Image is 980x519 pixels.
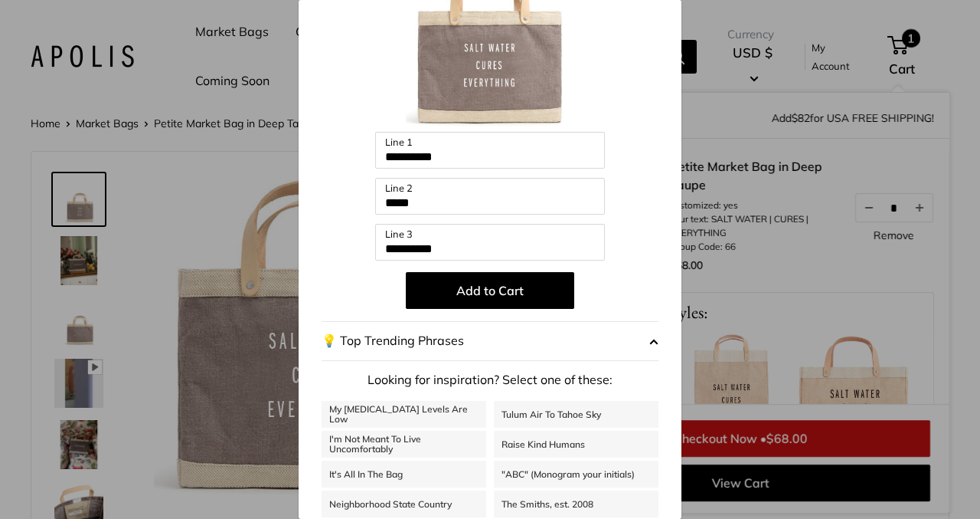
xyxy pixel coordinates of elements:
[494,461,658,488] a: "ABC" (Monogram your initials)
[494,431,658,458] a: Raise Kind Humans
[322,321,658,361] button: 💡 Top Trending Phrases
[494,401,658,428] a: Tulum Air To Tahoe Sky
[322,461,486,488] a: It's All In The Bag
[322,491,486,517] a: Neighborhood State Country
[494,491,658,517] a: The Smiths, est. 2008
[12,461,164,507] iframe: Sign Up via Text for Offers
[322,401,486,428] a: My [MEDICAL_DATA] Levels Are Low
[406,272,574,309] button: Add to Cart
[322,431,486,458] a: I'm Not Meant To Live Uncomfortably
[322,369,658,392] p: Looking for inspiration? Select one of these:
